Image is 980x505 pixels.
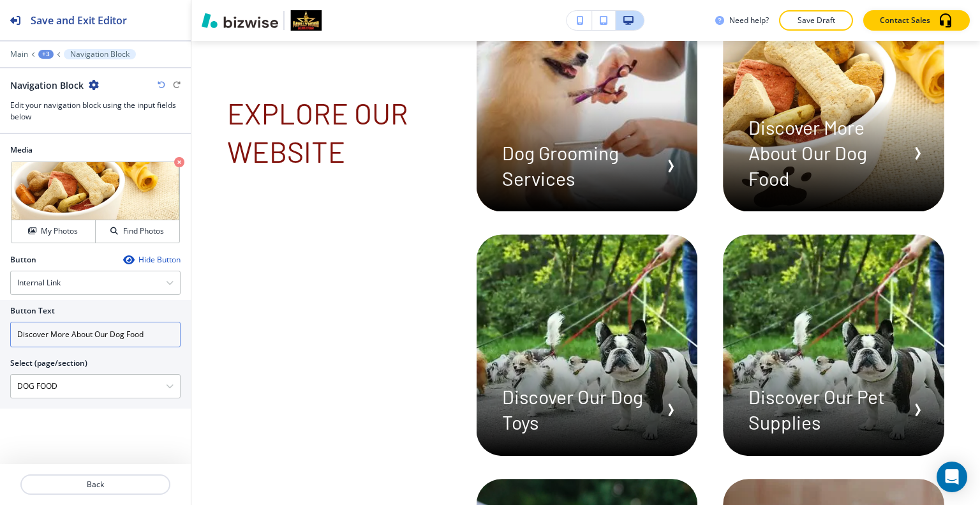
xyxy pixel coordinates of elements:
[64,49,136,59] button: Navigation Block
[31,13,127,28] h2: Save and Exit Editor
[10,100,181,123] h3: Edit your navigation block using the input fields below
[123,255,181,265] button: Hide Button
[11,375,166,397] input: Manual Input
[10,79,84,92] h2: Navigation Block
[477,234,698,456] button: Navigation item imageDiscover Our Dog Toys
[863,10,970,31] button: Contact Sales
[11,220,96,243] button: My Photos
[10,254,36,266] h2: Button
[937,462,967,492] div: Open Intercom Messenger
[10,50,28,59] button: Main
[22,479,169,490] p: Back
[96,220,179,243] button: Find Photos
[880,15,930,26] p: Contact Sales
[38,50,54,59] button: +3
[20,474,170,495] button: Back
[41,225,78,237] h4: My Photos
[227,96,414,169] span: Explore Our Website
[723,234,944,456] button: Navigation item imageDiscover Our Pet Supplies
[796,15,836,26] p: Save Draft
[70,50,130,59] p: Navigation Block
[10,358,87,369] h2: Select (page/section)
[10,305,55,317] h2: Button Text
[202,13,278,28] img: Bizwise Logo
[729,15,769,26] h3: Need help?
[17,277,61,289] h4: Internal Link
[10,161,181,244] div: My PhotosFind Photos
[779,10,853,31] button: Save Draft
[10,144,181,156] h2: Media
[123,225,164,237] h4: Find Photos
[290,10,323,31] img: Your Logo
